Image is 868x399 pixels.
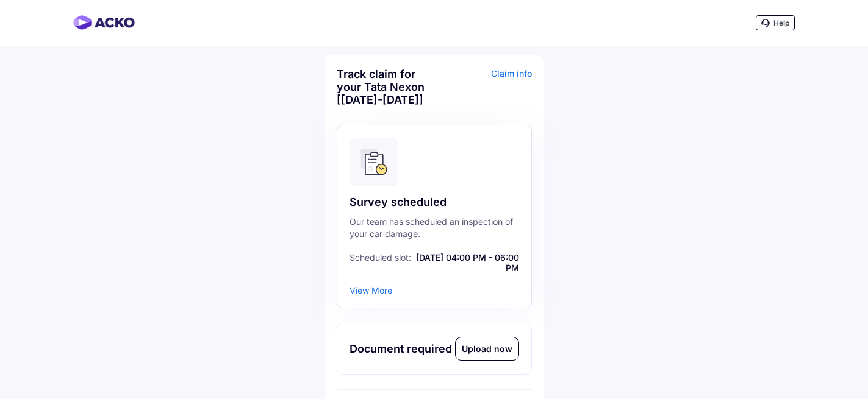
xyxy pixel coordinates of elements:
[350,252,411,273] span: Scheduled slot:
[350,342,452,356] div: Document required
[456,337,518,360] div: Upload now
[414,252,519,273] span: [DATE] 04:00 PM - 06:00 PM
[73,15,135,30] img: horizontal-gradient.png
[437,68,532,115] div: Claim info
[337,68,431,106] div: Track claim for your Tata Nexon [[DATE]-[DATE]]
[350,285,392,295] div: View More
[350,216,519,240] div: Our team has scheduled an inspection of your car damage.
[773,18,789,27] span: Help
[350,195,519,210] div: Survey scheduled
